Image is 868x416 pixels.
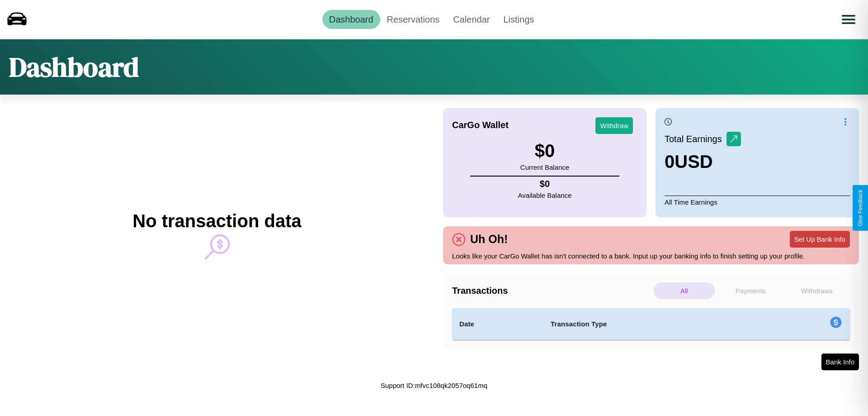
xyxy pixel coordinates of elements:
a: Listings [496,10,541,29]
p: Looks like your CarGo Wallet has isn't connected to a bank. Input up your banking info to finish ... [452,250,850,262]
p: Support ID: mfvc108qk2057oq61mq [381,379,487,392]
a: Reservations [380,10,447,29]
h4: Transactions [452,286,651,296]
button: Bank Info [821,354,859,370]
h2: No transaction data [132,211,301,231]
a: Calendar [446,10,496,29]
h4: Date [459,319,536,330]
div: Give Feedback [857,190,863,226]
h4: Transaction Type [551,319,756,330]
h3: 0 USD [665,152,741,172]
table: simple table [452,308,850,340]
p: All Time Earnings [665,196,850,208]
p: Current Balance [520,161,569,173]
h4: Uh Oh! [466,233,512,246]
button: Set Up Bank Info [790,231,850,248]
a: Dashboard [322,10,380,29]
p: Payments [720,282,782,299]
h1: Dashboard [9,48,139,86]
p: Withdraws [786,282,848,299]
button: Withdraw [595,117,633,134]
h4: $ 0 [518,179,572,189]
h3: $ 0 [520,141,569,161]
h4: CarGo Wallet [452,120,509,130]
p: Available Balance [518,189,572,201]
p: Total Earnings [665,131,726,147]
button: Open menu [836,7,861,32]
p: All [653,282,715,299]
